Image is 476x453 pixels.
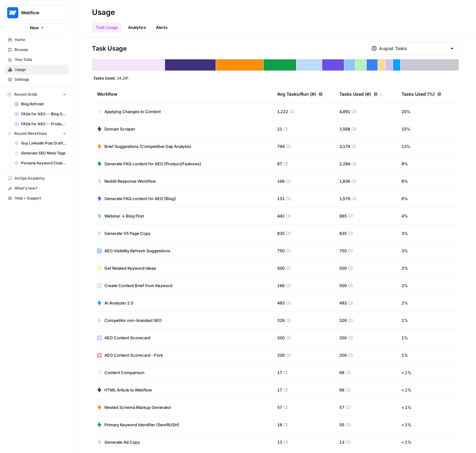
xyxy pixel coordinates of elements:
span: 200 [339,335,347,341]
a: Generate SEO Meta Tags [11,148,69,158]
div: What's new? [5,184,69,193]
span: Home [15,37,66,43]
div: Tasks Used (%) [401,85,442,103]
span: New [30,25,39,31]
span: Reddit Response Workflow [104,178,156,184]
span: 68 [339,387,344,393]
span: Brief Suggestions (Competitive Gap Analysis) [104,143,191,149]
span: 4,891 [339,108,350,115]
span: 166 [277,178,285,184]
a: Persona Keyword Clusters [11,158,69,168]
span: 3 % [401,230,408,236]
span: Browse [15,47,66,53]
span: 2 % [401,282,408,289]
div: Tasks Used (#) [339,85,383,103]
a: Domain Scraper [97,126,135,132]
button: Workspace: Webflow [5,5,69,21]
span: 1 % [401,317,408,323]
a: Settings [5,75,69,85]
span: Guy LinkedIn Post Draft Creator [21,140,66,146]
span: Get Related Keyword Ideas [104,265,156,271]
a: Browse [5,45,69,55]
span: 885 [339,213,347,219]
span: Help + Support [15,195,66,201]
span: Generate SEO Meta Tags [21,150,66,156]
span: 2,284 [339,161,350,167]
a: Guy LinkedIn Post Draft Creator [11,138,69,148]
button: What's new? [5,183,69,193]
span: Usage [15,67,66,72]
span: 326 [339,317,347,323]
span: < 1 % [401,422,411,428]
span: Nested Schema Markup Generator [104,404,171,410]
span: AEO Content Scorecard - Fork [104,352,163,358]
span: Settings [15,77,66,82]
span: FAQs for AEO -- Product/Features Pages Grid [21,121,66,127]
a: Usage [5,65,69,75]
span: < 1 % [401,387,411,393]
span: Webinar -> Blog Post [104,213,144,219]
div: Workflow [97,85,267,103]
span: 493 [339,300,347,306]
a: Brief Suggestions (Competitive Gap Analysis) [97,143,191,149]
span: Recent Grids [14,92,37,97]
span: 794 [277,143,285,149]
span: 835 [277,230,285,236]
a: Webinar -> Blog Post [97,213,144,219]
a: Generate FAQ content for AEO [Product/Features] [97,161,201,167]
span: HTML Article to Webflow [104,387,152,393]
span: 750 [277,248,285,254]
button: Recent Workflows [5,129,69,138]
span: 1 % [401,335,408,341]
span: 4 % [401,213,408,219]
span: 6 % [401,195,408,202]
span: 835 [339,230,347,236]
span: 18 [277,422,282,428]
span: Blog Refresh [21,101,66,107]
span: Generate FAQ content for AEO [Blog] [104,195,176,202]
a: Task Usage [92,22,122,32]
span: 131 [277,195,285,202]
span: 68 [339,369,344,376]
span: 57 [339,404,344,410]
span: 9 % [401,161,408,167]
span: Persona Keyword Clusters [21,160,66,166]
span: 1,836 [339,178,350,184]
span: Generate FAQ content for AEO [Product/Features] [104,161,201,167]
span: AEO Visibility Refresh Suggestions [104,248,170,254]
a: AEO Content Scorecard - Fork [97,352,163,358]
span: Competitor non-branded SEO [104,317,162,323]
span: 55 [339,422,344,428]
a: Alerts [152,22,171,32]
div: Usage [92,7,115,17]
a: AI Analyzer 2.0 [97,300,133,306]
span: 15 % [401,126,410,132]
a: Generate VS Page Copy [97,230,150,236]
span: 166 [277,282,285,289]
span: FAQs for AEO -- Blog Grid [21,111,66,117]
span: Domain Scraper [104,126,135,132]
span: 200 [277,335,285,341]
span: 24,291 [117,75,128,80]
a: Your Data [5,55,69,65]
span: 500 [339,265,347,271]
a: Competitor non-branded SEO [97,317,162,323]
span: 200 [277,352,285,358]
span: Generate Ad Copy [104,439,140,445]
span: Primary Keyword Identifier (SemRUSH) [104,422,179,428]
span: 8 % [401,178,408,184]
span: 1,576 [339,195,350,202]
span: 2 % [401,300,408,306]
a: Analytics [124,22,150,32]
a: AirOps Academy [5,173,69,183]
span: 1,222 [277,108,288,115]
span: 17 [277,387,282,393]
span: 13 [277,439,282,445]
span: AI Analyzer 2.0 [104,300,133,306]
span: Your Data [15,57,66,62]
span: 3 % [401,248,408,254]
span: Task Usage [92,44,127,53]
span: AEO Content Scorecard [104,335,150,341]
span: 2 % [401,265,408,271]
a: Reddit Response Workflow [97,178,156,184]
